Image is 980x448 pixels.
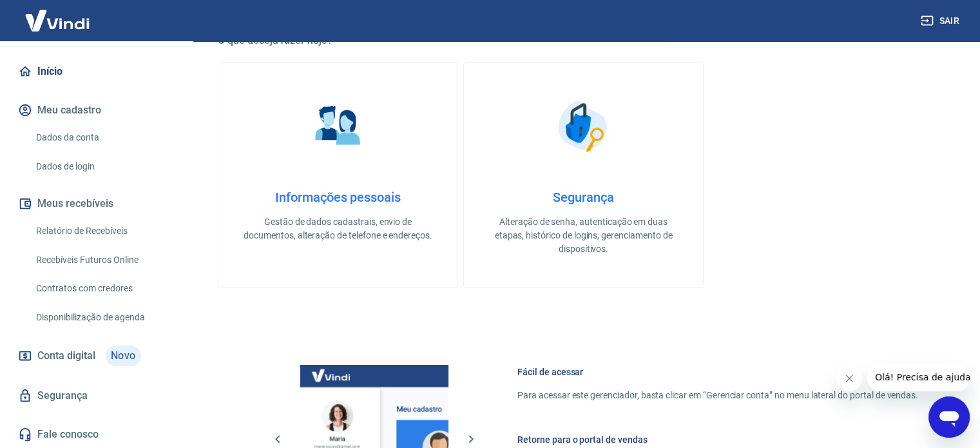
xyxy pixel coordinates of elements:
[8,9,108,19] span: Olá! Precisa de ajuda?
[15,340,177,371] a: Conta digitalNovo
[836,365,862,391] iframe: Fechar mensagem
[517,365,918,378] h6: Fácil de acessar
[918,9,965,33] button: Sair
[31,304,177,331] a: Disponibilização de agenda
[517,433,918,446] h6: Retorne para o portal de vendas
[552,94,616,159] img: Segurança
[239,190,437,205] h4: Informações pessoais
[15,1,99,40] img: Vindi
[31,247,177,273] a: Recebíveis Futuros Online
[928,396,970,438] iframe: Botão para abrir a janela de mensagens
[37,347,95,365] span: Conta digital
[15,96,177,124] button: Meu cadastro
[31,218,177,244] a: Relatório de Recebíveis
[485,190,682,205] h4: Segurança
[15,190,177,218] button: Meus recebíveis
[15,382,177,410] a: Segurança
[485,215,682,256] p: Alteração de senha, autenticação em duas etapas, histórico de logins, gerenciamento de dispositivos.
[517,389,918,402] p: Para acessar este gerenciador, basta clicar em “Gerenciar conta” no menu lateral do portal de ven...
[31,153,177,180] a: Dados de login
[239,215,437,242] p: Gestão de dados cadastrais, envio de documentos, alteração de telefone e endereços.
[463,63,704,287] a: SegurançaSegurançaAlteração de senha, autenticação em duas etapas, histórico de logins, gerenciam...
[106,346,141,366] span: Novo
[218,63,458,287] a: Informações pessoaisInformações pessoaisGestão de dados cadastrais, envio de documentos, alteraçã...
[15,57,177,86] a: Início
[31,124,177,151] a: Dados da conta
[31,275,177,302] a: Contratos com credores
[867,363,970,391] iframe: Mensagem da empresa
[306,94,370,159] img: Informações pessoais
